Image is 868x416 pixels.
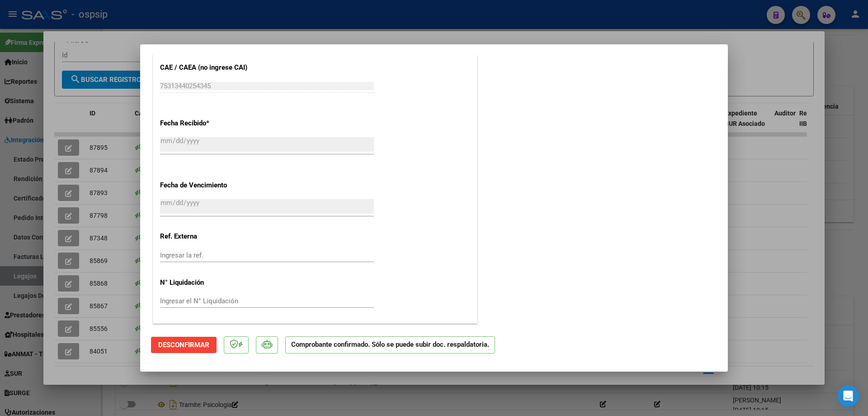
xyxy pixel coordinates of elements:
[160,62,253,73] p: CAE / CAEA (no ingrese CAI)
[160,277,253,288] p: N° Liquidación
[285,336,495,354] p: Comprobante confirmado. Sólo se puede subir doc. respaldatoria.
[160,118,253,129] p: Fecha Recibido
[151,337,217,353] button: Desconfirmar
[837,385,859,407] div: Open Intercom Messenger
[160,231,253,242] p: Ref. Externa
[158,341,209,349] span: Desconfirmar
[160,180,253,191] p: Fecha de Vencimiento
